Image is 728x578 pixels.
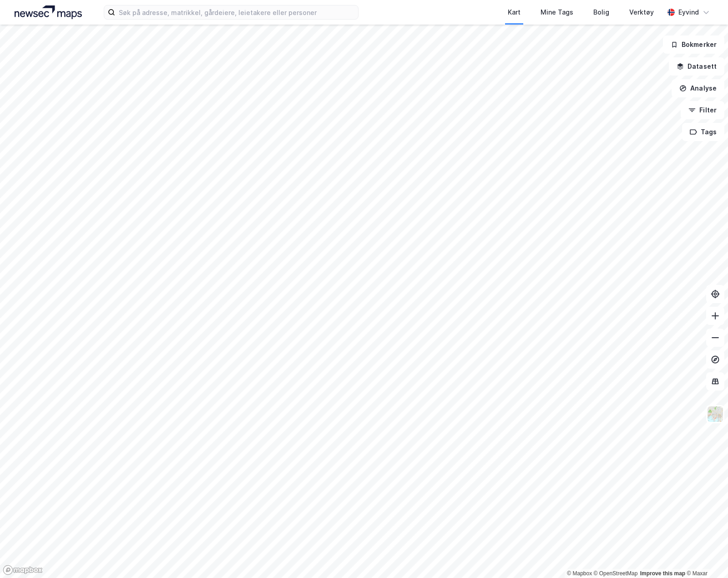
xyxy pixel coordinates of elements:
[682,123,724,141] button: Tags
[682,534,728,578] div: Kontrollprogram for chat
[593,7,609,18] div: Bolig
[682,534,728,578] iframe: Chat Widget
[707,406,724,423] img: Z
[567,570,592,577] a: Mapbox
[541,7,573,18] div: Mine Tags
[115,5,358,19] input: Søk på adresse, matrikkel, gårdeiere, leietakere eller personer
[678,7,699,18] div: Eyvind
[669,57,724,76] button: Datasett
[629,7,654,18] div: Verktøy
[681,101,724,119] button: Filter
[594,570,638,577] a: OpenStreetMap
[15,5,82,19] img: logo.a4113a55bc3d86da70a041830d287a7e.svg
[3,565,43,575] a: Mapbox homepage
[640,570,685,577] a: Improve this map
[508,7,521,18] div: Kart
[672,79,724,97] button: Analyse
[663,35,724,54] button: Bokmerker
